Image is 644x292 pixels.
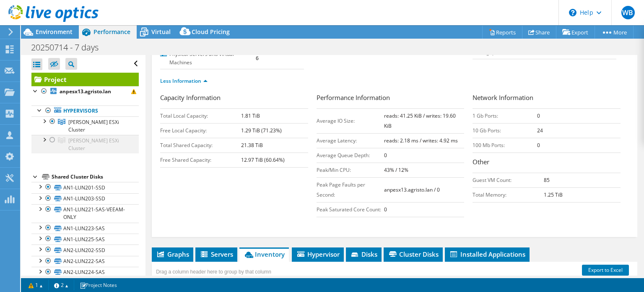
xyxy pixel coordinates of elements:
[384,186,440,193] b: anpesx13.agristo.lan / 0
[241,127,282,134] b: 1.29 TiB (71.23%)
[23,280,49,290] a: 1
[473,108,537,123] td: 1 Gb Ports:
[154,266,273,278] div: Drag a column header here to group by that column
[384,112,456,129] b: reads: 41.25 KiB / writes: 19.60 KiB
[537,127,543,134] b: 24
[296,250,340,258] span: Hypervisor
[473,138,537,153] td: 100 Mb Ports:
[384,137,458,144] b: reads: 2.18 ms / writes: 4.92 ms
[473,123,537,138] td: 10 Gb Ports:
[449,250,525,258] span: Installed Applications
[544,191,563,198] b: 1.25 TiB
[241,142,263,149] b: 21.38 TiB
[244,250,285,258] span: Inventory
[48,280,74,290] a: 2
[317,93,465,104] h3: Performance Information
[31,73,139,86] a: Project
[160,153,241,167] td: Free Shared Capacity:
[31,245,139,255] a: AN2-LUN202-SSD
[31,267,139,278] a: AN2-LUN224-SAS
[31,105,139,116] a: Hypervisors
[192,28,230,36] span: Cloud Pricing
[31,234,139,245] a: AN1-LUN225-SAS
[317,202,384,217] td: Peak Saturated Core Count:
[569,9,576,16] svg: \n
[160,138,241,153] td: Total Shared Capacity:
[388,250,439,258] span: Cluster Disks
[473,157,621,168] h3: Other
[160,108,241,123] td: Total Local Capacity:
[256,55,259,62] b: 6
[384,166,408,174] b: 43% / 12%
[522,26,556,39] a: Share
[544,176,550,184] b: 85
[160,123,241,138] td: Free Local Capacity:
[317,148,384,163] td: Average Queue Depth:
[621,6,635,19] span: WB
[160,77,208,84] a: Less Information
[473,187,544,202] td: Total Memory:
[582,265,629,276] a: Export to Excel
[31,116,139,135] a: Agristo Nazareth ESXi Cluster
[160,93,308,104] h3: Capacity Information
[317,177,384,202] td: Peak Page Faults per Second:
[200,250,233,258] span: Servers
[317,163,384,177] td: Peak/Min CPU:
[36,28,73,36] span: Environment
[595,26,634,39] a: More
[68,118,119,133] span: [PERSON_NAME] ESXi Cluster
[317,108,384,133] td: Average IO Size:
[317,133,384,148] td: Average Latency:
[384,206,387,213] b: 0
[556,26,595,39] a: Export
[31,193,139,204] a: AN1-LUN203-SSD
[241,112,260,119] b: 1.81 TiB
[74,280,123,290] a: Project Notes
[93,28,130,36] span: Performance
[52,172,139,182] div: Shared Cluster Disks
[241,156,285,163] b: 12.97 TiB (60.64%)
[384,152,387,159] b: 0
[350,250,377,258] span: Disks
[31,204,139,223] a: AN1-LUN221-SAS-VEEAM-ONLY
[68,137,119,152] span: [PERSON_NAME] ESXi Cluster
[31,256,139,267] a: AN2-LUN222-SAS
[482,26,522,39] a: Reports
[151,28,171,36] span: Virtual
[537,142,540,149] b: 0
[537,112,540,119] b: 0
[160,50,256,67] label: Physical Servers and Virtual Machines
[60,88,111,95] b: anpesx13.agristo.lan
[473,93,621,104] h3: Network Information
[156,250,189,258] span: Graphs
[31,223,139,234] a: AN1-LUN223-SAS
[27,43,112,52] h1: 20250714 - 7 days
[31,86,139,97] a: anpesx13.agristo.lan
[473,173,544,187] td: Guest VM Count:
[31,182,139,193] a: AN1-LUN201-SSD
[31,135,139,153] a: Agristo Hulste ESXi Cluster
